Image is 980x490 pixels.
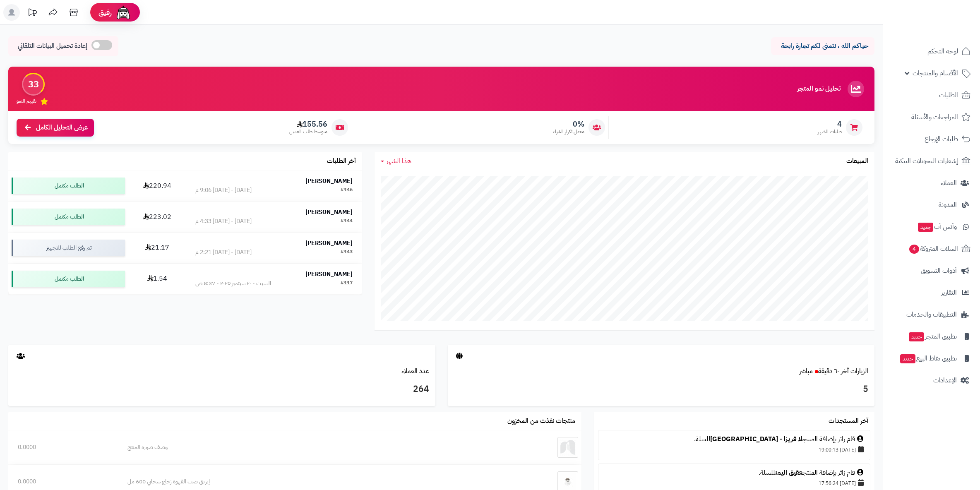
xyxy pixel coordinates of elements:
[797,85,841,93] h3: تحليل نمو المتجر
[908,331,957,342] span: تطبيق المتجر
[36,123,88,132] span: عرض التحليل الكامل
[909,244,919,254] span: 4
[195,248,252,257] div: [DATE] - [DATE] 2:21 م
[888,348,975,368] a: تطبيق نقاط البيعجديد
[289,128,327,135] span: متوسط طلب العميل
[800,366,868,376] a: الزيارات آخر ٦٠ دقيقةمباشر
[777,41,868,51] p: حياكم الله ، نتمنى لكم تجارة رابحة
[888,327,975,346] a: تطبيق المتجرجديد
[913,67,958,79] span: الأقسام والمنتجات
[553,128,584,135] span: معدل تكرار الشراء
[888,261,975,281] a: أدوات التسويق
[710,434,802,444] a: لا فريزا - [GEOGRAPHIC_DATA]
[888,239,975,259] a: السلات المتروكة4
[553,120,584,129] span: 0%
[603,435,866,444] div: قام زائر بإضافة المنتج للسلة.
[381,156,411,166] a: هذا الشهر
[888,85,975,105] a: الطلبات
[925,133,958,145] span: طلبات الإرجاع
[900,354,915,363] span: جديد
[939,89,958,101] span: الطلبات
[305,239,353,247] strong: [PERSON_NAME]
[888,217,975,237] a: وآتس آبجديد
[22,4,43,23] a: تحديثات المنصة
[908,243,958,255] span: السلات المتروكة
[128,171,186,201] td: 220.94
[305,270,353,279] strong: [PERSON_NAME]
[18,443,108,452] div: 0.0000
[888,151,975,171] a: إشعارات التحويلات البنكية
[341,186,353,195] div: #146
[454,382,869,396] h3: 5
[98,7,112,17] span: رفيق
[341,217,353,226] div: #144
[899,353,957,364] span: تطبيق نقاط البيع
[17,98,36,105] span: تقييم النمو
[387,156,411,166] span: هذا الشهر
[128,264,186,294] td: 1.54
[305,208,353,216] strong: [PERSON_NAME]
[888,173,975,193] a: العملاء
[557,437,578,458] img: وصف صورة المنتج
[888,283,975,303] a: التقارير
[888,370,975,390] a: الإعدادات
[327,158,356,165] h3: آخر الطلبات
[289,120,327,129] span: 155.56
[128,233,186,263] td: 21.17
[775,468,802,478] a: عقيق اليمن
[507,418,575,425] h3: منتجات نفذت من المخزون
[888,195,975,215] a: المدونة
[341,279,353,288] div: #117
[603,477,866,489] div: [DATE] 17:56:24
[941,177,957,189] span: العملاء
[12,178,125,194] div: الطلب مكتمل
[603,468,866,478] div: قام زائر بإضافة المنتج للسلة.
[127,478,498,486] div: إبريق صب القهوة زجاج سحابي 600 مل
[921,265,957,276] span: أدوات التسويق
[14,382,429,396] h3: 264
[195,186,252,195] div: [DATE] - [DATE] 9:06 م
[924,6,972,24] img: logo-2.png
[127,443,498,452] div: وصف صورة المنتج
[195,279,271,288] div: السبت - ٢٠ سبتمبر ٢٠٢٥ - 8:37 ص
[888,41,975,61] a: لوحة التحكم
[818,120,842,129] span: 4
[12,209,125,225] div: الطلب مكتمل
[927,46,958,57] span: لوحة التحكم
[305,177,353,185] strong: [PERSON_NAME]
[909,332,924,341] span: جديد
[829,418,868,425] h3: آخر المستجدات
[939,199,957,211] span: المدونة
[12,271,125,287] div: الطلب مكتمل
[18,41,87,51] span: إعادة تحميل البيانات التلقائي
[917,221,957,233] span: وآتس آب
[603,444,866,455] div: [DATE] 19:00:13
[933,375,957,386] span: الإعدادات
[17,119,94,137] a: عرض التحليل الكامل
[341,248,353,257] div: #143
[128,202,186,232] td: 223.02
[18,478,108,486] div: 0.0000
[818,128,842,135] span: طلبات الشهر
[906,309,957,320] span: التطبيقات والخدمات
[846,158,868,165] h3: المبيعات
[918,223,933,232] span: جديد
[888,305,975,324] a: التطبيقات والخدمات
[115,4,132,21] img: ai-face.png
[888,129,975,149] a: طلبات الإرجاع
[195,217,252,226] div: [DATE] - [DATE] 4:33 م
[911,111,958,123] span: المراجعات والأسئلة
[941,287,957,298] span: التقارير
[12,240,125,256] div: تم رفع الطلب للتجهيز
[800,366,813,376] small: مباشر
[401,366,429,376] a: عدد العملاء
[888,107,975,127] a: المراجعات والأسئلة
[895,155,958,167] span: إشعارات التحويلات البنكية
